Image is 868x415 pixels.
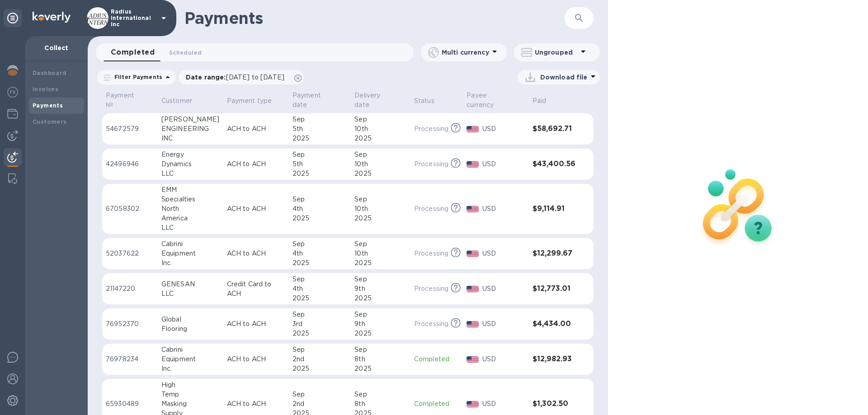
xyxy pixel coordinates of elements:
p: 52037622 [106,249,154,258]
img: Foreign exchange [7,87,18,98]
img: USD [467,206,479,212]
div: 2025 [292,364,347,373]
div: 2025 [292,294,347,303]
div: Sep [354,275,407,284]
p: 65930489 [106,399,154,409]
p: Customer [161,96,192,106]
p: Payment № [106,91,142,110]
div: Sep [354,239,407,249]
div: 4th [292,204,347,214]
div: ENGINEERING [161,124,220,134]
div: 2025 [354,214,407,223]
div: Inc. [161,258,220,268]
div: 2025 [354,169,407,178]
div: 8th [354,354,407,364]
div: 2nd [292,354,347,364]
img: Logo [33,12,71,23]
div: EMM [161,185,220,195]
p: USD [482,159,525,169]
p: Processing [414,159,448,169]
div: 10th [354,249,407,258]
div: Energy [161,150,220,159]
div: 4th [292,249,347,258]
img: USD [467,126,479,132]
img: USD [467,356,479,363]
p: USD [482,399,525,409]
h3: $12,299.67 [533,249,576,258]
p: Paid [533,96,547,106]
div: Specialties [161,195,220,204]
img: Wallets [7,108,18,119]
p: Radius International Inc [111,9,156,28]
div: 2025 [354,134,407,143]
p: USD [482,249,525,258]
h3: $9,114.91 [533,205,576,213]
div: High [161,380,220,390]
p: USD [482,319,525,329]
div: 3rd [292,319,347,329]
p: Delivery date [354,91,395,110]
div: 10th [354,159,407,169]
div: Temp [161,390,220,399]
p: Payment date [292,91,335,110]
div: 9th [354,284,407,294]
span: Payment № [106,91,154,110]
div: Date range:[DATE] to [DATE] [179,70,304,84]
div: 2025 [292,214,347,223]
p: Payment type [227,96,272,106]
p: ACH to ACH [227,399,285,409]
p: 67058302 [106,204,154,214]
img: USD [467,251,479,257]
p: USD [482,204,525,214]
div: Sep [354,310,407,319]
img: USD [467,286,479,292]
div: America [161,214,220,223]
p: Completed [414,354,459,364]
p: 21147220 [106,284,154,294]
p: Download file [540,73,588,82]
p: ACH to ACH [227,159,285,169]
p: Processing [414,249,448,258]
div: 2025 [292,258,347,268]
div: LLC [161,169,220,178]
div: 2nd [292,399,347,409]
div: 2025 [292,169,347,178]
h1: Payments [184,9,565,28]
div: 2025 [354,364,407,373]
p: Processing [414,124,448,134]
p: 76978234 [106,354,154,364]
div: Sep [354,345,407,354]
div: 9th [354,319,407,329]
p: 76952370 [106,319,154,329]
span: Status [414,96,446,106]
p: ACH to ACH [227,124,285,134]
div: Sep [354,195,407,204]
div: Sep [292,150,347,159]
p: Credit Card to ACH [227,280,285,298]
div: Sep [292,195,347,204]
p: USD [482,354,525,364]
p: USD [482,284,525,294]
div: 2025 [292,329,347,338]
div: 8th [354,399,407,409]
img: USD [467,321,479,327]
p: Collect [33,43,80,52]
div: Sep [292,115,347,124]
p: Processing [414,204,448,214]
div: Sep [354,115,407,124]
div: Dynamics [161,159,220,169]
div: Sep [292,310,347,319]
div: Sep [354,390,407,399]
span: Delivery date [354,91,407,110]
b: Customers [33,118,67,125]
div: INC [161,134,220,143]
p: Completed [414,399,459,409]
h3: $4,434.00 [533,320,576,328]
div: Inc. [161,364,220,373]
span: Scheduled [169,48,202,57]
p: ACH to ACH [227,319,285,329]
div: North [161,204,220,214]
p: Multi currency [442,48,489,57]
div: Sep [292,345,347,354]
div: LLC [161,223,220,233]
